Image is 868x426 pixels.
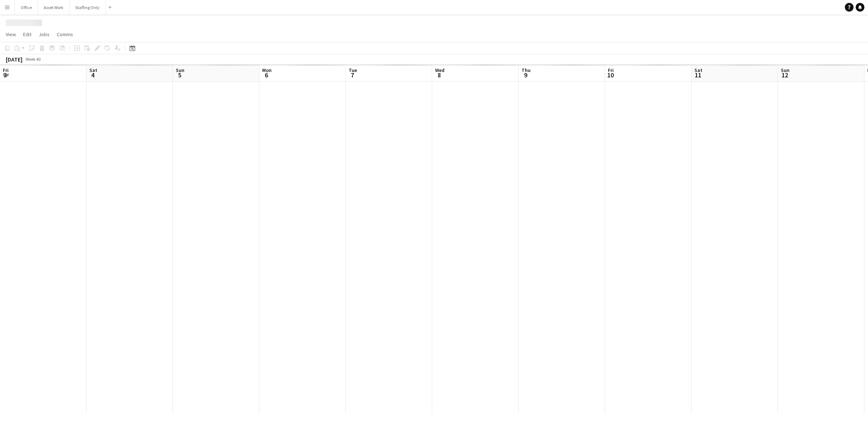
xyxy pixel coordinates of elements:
span: Comms [57,31,73,38]
span: Wed [435,67,444,73]
span: Sun [781,67,790,73]
span: Mon [262,67,272,73]
button: Asset Work [38,0,69,14]
span: Sat [89,67,97,73]
span: 8 [434,71,444,79]
span: 4 [88,71,97,79]
a: Edit [20,30,34,39]
a: View [3,30,19,39]
span: Sun [176,67,184,73]
span: Fri [608,67,614,73]
span: 7 [348,71,357,79]
span: Edit [23,31,31,38]
button: Office [15,0,38,14]
span: 3 [2,71,9,79]
span: 10 [607,71,614,79]
span: Fri [3,67,9,73]
button: Staffing Only [69,0,106,14]
span: 12 [780,71,790,79]
span: 11 [693,71,702,79]
span: 6 [261,71,272,79]
span: 9 [520,71,531,79]
span: 5 [175,71,184,79]
span: View [6,31,16,38]
span: Sat [694,67,702,73]
a: Jobs [36,30,52,39]
a: Comms [54,30,76,39]
span: Week 40 [24,56,42,62]
span: Thu [522,67,531,73]
span: Tue [349,67,357,73]
div: [DATE] [6,56,22,63]
span: Jobs [39,31,50,38]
